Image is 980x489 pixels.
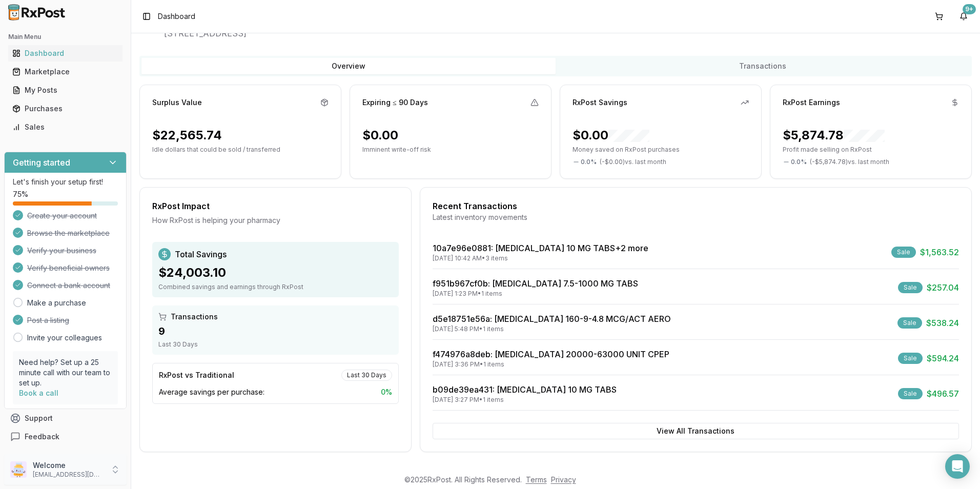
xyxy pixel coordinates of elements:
[955,8,972,25] button: 9+
[433,314,671,324] a: d5e18751e56a: [MEDICAL_DATA] 160-9-4.8 MCG/ACT AERO
[19,357,112,388] p: Need help? Set up a 25 minute call with our team to set up.
[4,64,127,80] button: Marketplace
[963,4,976,14] div: 9+
[12,48,118,58] div: Dashboard
[10,461,27,478] img: User avatar
[12,67,118,77] div: Marketplace
[433,396,617,404] div: [DATE] 3:27 PM • 1 items
[27,246,96,256] span: Verify your business
[164,27,972,39] span: [STREET_ADDRESS]
[8,44,122,63] a: Dashboard
[4,409,127,427] button: Support
[25,432,59,442] span: Feedback
[158,324,393,338] div: 9
[13,177,118,187] p: Let's finish your setup first!
[551,475,576,484] a: Privacy
[362,127,398,144] div: $0.00
[433,290,638,298] div: [DATE] 1:23 PM • 1 items
[927,352,959,364] span: $594.24
[152,97,202,108] div: Surplus Value
[27,211,97,221] span: Create your account
[573,127,649,144] div: $0.00
[433,243,648,253] a: 10a7e96e0881: [MEDICAL_DATA] 10 MG TABS+2 more
[152,146,329,154] p: Idle dollars that could be sold / transferred
[381,387,392,397] span: 0 %
[33,460,104,471] p: Welcome
[920,246,959,258] span: $1,563.52
[12,85,118,95] div: My Posts
[27,298,86,308] a: Make a purchase
[433,384,617,395] a: b09de39ea431: [MEDICAL_DATA] 10 MG TABS
[13,189,28,199] span: 75 %
[433,278,638,289] a: f951b967cf0b: [MEDICAL_DATA] 7.5-1000 MG TABS
[171,312,218,322] span: Transactions
[141,58,556,74] button: Overview
[175,248,227,260] span: Total Savings
[158,11,195,22] span: Dashboard
[362,146,539,154] p: Imminent write-off risk
[158,340,393,349] div: Last 30 Days
[12,104,118,114] div: Purchases
[898,353,923,364] div: Sale
[810,158,889,166] span: ( - $5,874.78 ) vs. last month
[783,127,885,144] div: $5,874.78
[891,247,916,258] div: Sale
[926,317,959,329] span: $538.24
[4,45,127,62] button: Dashboard
[556,58,970,74] button: Transactions
[581,158,597,166] span: 0.0 %
[27,263,110,273] span: Verify beneficial owners
[152,200,399,212] div: RxPost Impact
[791,158,807,166] span: 0.0 %
[433,212,959,222] div: Latest inventory movements
[927,388,959,400] span: $496.57
[433,325,671,333] div: [DATE] 5:48 PM • 1 items
[33,471,104,479] p: [EMAIL_ADDRESS][DOMAIN_NAME]
[8,33,122,41] h2: Main Menu
[27,280,110,291] span: Connect a bank account
[783,146,959,154] p: Profit made selling on RxPost
[898,388,923,399] div: Sale
[158,11,195,22] nav: breadcrumb
[433,254,648,262] div: [DATE] 10:42 AM • 3 items
[159,370,234,380] div: RxPost vs Traditional
[945,454,970,479] div: Open Intercom Messenger
[433,200,959,212] div: Recent Transactions
[433,360,669,369] div: [DATE] 3:36 PM • 1 items
[341,370,392,381] div: Last 30 Days
[927,281,959,294] span: $257.04
[158,264,393,281] div: $24,003.10
[783,97,840,108] div: RxPost Earnings
[4,100,127,117] button: Purchases
[158,283,393,291] div: Combined savings and earnings through RxPost
[898,282,923,293] div: Sale
[152,215,399,226] div: How RxPost is helping your pharmacy
[433,349,669,359] a: f474976a8deb: [MEDICAL_DATA] 20000-63000 UNIT CPEP
[362,97,428,108] div: Expiring ≤ 90 Days
[4,4,70,21] img: RxPost Logo
[600,158,666,166] span: ( - $0.00 ) vs. last month
[27,315,69,325] span: Post a listing
[19,389,58,397] a: Book a call
[27,333,102,343] a: Invite your colleagues
[8,63,122,81] a: Marketplace
[8,99,122,118] a: Purchases
[897,317,922,329] div: Sale
[573,146,749,154] p: Money saved on RxPost purchases
[27,228,110,238] span: Browse the marketplace
[4,82,127,98] button: My Posts
[8,118,122,136] a: Sales
[159,387,264,397] span: Average savings per purchase:
[433,423,959,439] button: View All Transactions
[4,119,127,135] button: Sales
[13,156,70,169] h3: Getting started
[12,122,118,132] div: Sales
[573,97,627,108] div: RxPost Savings
[4,427,127,446] button: Feedback
[8,81,122,99] a: My Posts
[152,127,222,144] div: $22,565.74
[526,475,547,484] a: Terms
